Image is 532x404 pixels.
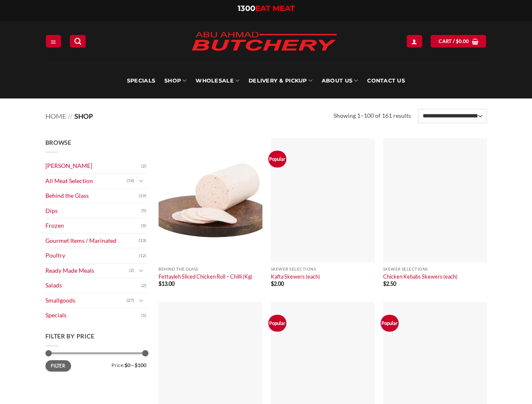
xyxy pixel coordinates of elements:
[271,280,284,287] bdi: 2.00
[68,112,72,120] span: //
[45,218,141,233] a: Frozen
[136,296,146,305] button: Toggle
[383,267,487,271] p: Skewer Selections
[45,332,95,340] span: Filter by price
[45,159,141,173] a: [PERSON_NAME]
[136,176,146,186] button: Toggle
[196,63,239,98] a: Wholesale
[135,362,146,368] span: $100
[383,273,458,280] a: Chicken Kebabs Skewers (each)
[159,138,262,263] img: Fettayleh Sliced Chicken Roll - Chilli (Kg)
[45,174,127,189] a: All Meat Selection
[45,112,66,120] a: Home
[164,63,186,98] a: SHOP
[141,205,146,217] span: (5)
[249,63,312,98] a: Delivery & Pickup
[141,160,146,173] span: (2)
[45,278,141,293] a: Salads
[456,37,459,45] span: $
[45,204,141,218] a: Dips
[271,273,320,280] a: Kafta Skewers (each)
[45,360,71,372] button: Filter
[141,220,146,232] span: (9)
[439,37,469,45] span: Cart /
[45,360,146,368] div: Price: —
[271,138,375,263] img: Kafta Skewers
[383,280,396,287] bdi: 2.50
[46,35,61,47] a: Menu
[238,4,255,13] span: 1300
[159,280,175,287] bdi: 13.00
[333,111,411,121] p: Showing 1–100 of 161 results
[431,35,486,47] a: View cart
[127,175,134,187] span: (74)
[124,362,130,368] span: $0
[127,294,134,307] span: (27)
[136,266,146,275] button: Toggle
[139,190,146,202] span: (19)
[383,138,487,263] img: Chicken Kebabs Skewers
[418,109,487,123] select: Shop order
[127,63,155,98] a: Specials
[184,26,344,58] img: Abu Ahmad Butchery
[255,4,295,13] span: EAT MEAT
[129,264,134,277] span: (2)
[407,35,422,47] a: Login
[45,293,127,308] a: Smallgoods
[45,189,139,203] a: Behind the Glass
[141,279,146,292] span: (2)
[45,234,139,248] a: Gourmet Items / Marinated
[139,250,146,262] span: (12)
[45,263,129,278] a: Ready Made Meals
[159,280,161,287] span: $
[45,248,139,263] a: Poultry
[456,38,469,44] bdi: 0.00
[141,309,146,322] span: (1)
[367,63,405,98] a: Contact Us
[383,280,386,287] span: $
[74,112,93,120] span: Shop
[271,280,274,287] span: $
[322,63,358,98] a: About Us
[139,234,146,247] span: (13)
[238,4,295,13] a: 1300EAT MEAT
[271,267,375,271] p: Skewer Selections
[45,139,71,146] span: Browse
[159,267,262,271] p: Behind the Glass
[45,308,141,323] a: Specials
[159,273,252,280] a: Fettayleh Sliced Chicken Roll – Chilli (Kg)
[70,35,86,47] a: Search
